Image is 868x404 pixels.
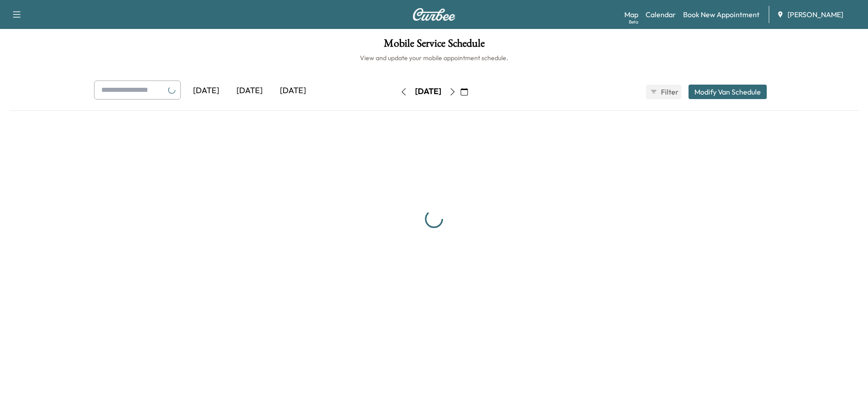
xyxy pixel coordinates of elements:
span: [PERSON_NAME] [788,9,843,20]
img: Curbee Logo [412,8,456,21]
div: [DATE] [271,81,315,101]
span: Filter [661,86,677,97]
a: Calendar [646,9,676,20]
div: [DATE] [184,81,228,101]
div: [DATE] [415,86,441,97]
div: Beta [629,19,638,25]
h6: View and update your mobile appointment schedule. [9,53,859,62]
button: Filter [646,85,681,99]
div: [DATE] [228,81,271,101]
h1: Mobile Service Schedule [9,38,859,53]
a: MapBeta [624,9,638,20]
a: Book New Appointment [683,9,759,20]
button: Modify Van Schedule [689,85,767,99]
